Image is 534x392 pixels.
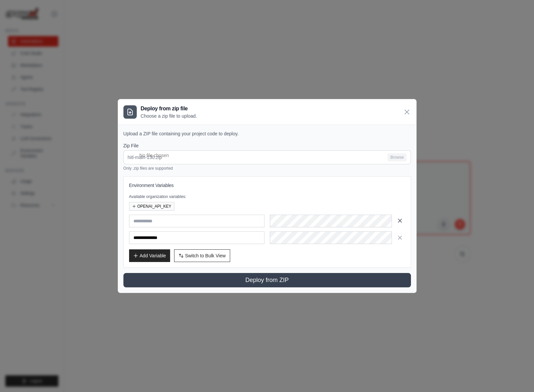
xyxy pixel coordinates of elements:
h3: Environment Variables [129,182,405,189]
h3: Deploy from zip file [141,105,197,113]
button: Deploy from ZIP [123,273,411,287]
button: OPENAI_API_KEY [129,202,174,211]
p: Upload a ZIP file containing your project code to deploy. [123,130,411,137]
span: Switch to Bulk View [185,252,226,259]
p: Only .zip files are supported [123,166,411,171]
p: Available organization variables: [129,194,405,199]
input: hitl-main-130.zip Browse [123,150,411,164]
label: Zip File [123,142,411,149]
button: Add Variable [129,249,170,262]
button: Switch to Bulk View [174,249,230,262]
p: Choose a zip file to upload. [141,113,197,119]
